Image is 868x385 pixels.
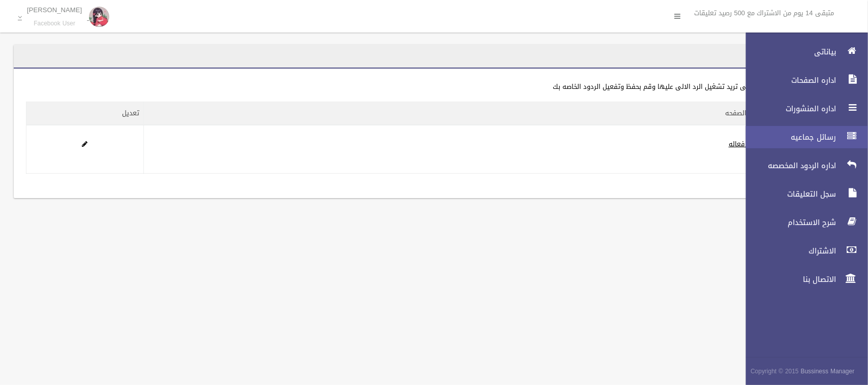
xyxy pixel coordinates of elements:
a: الاشتراك [737,240,868,262]
span: الاشتراك [737,246,839,256]
th: تعديل [26,102,144,125]
span: رسائل جماعيه [737,132,839,142]
a: اداره الردود المخصصه [737,154,868,177]
small: Facebook User [27,20,82,27]
span: Copyright © 2015 [751,366,799,377]
a: الاتصال بنا [737,268,868,291]
div: اضغط على الصفحه التى تريد تشغيل الرد الالى عليها وقم بحفظ وتفعيل الردود الخاصه بك [26,81,810,93]
span: اداره المنشورات [737,104,839,114]
span: بياناتى [737,47,839,57]
p: [PERSON_NAME] [27,6,82,14]
a: Edit [82,138,88,150]
span: الاتصال بنا [737,274,839,284]
a: شرح الاستخدام [737,211,868,234]
span: شرح الاستخدام [737,217,839,228]
span: اداره الردود المخصصه [737,161,839,171]
a: غير فعاله [729,138,756,150]
span: سجل التعليقات [737,189,839,199]
a: رسائل جماعيه [737,126,868,148]
a: اداره الصفحات [737,69,868,91]
a: سجل التعليقات [737,183,868,205]
span: اداره الصفحات [737,75,839,85]
a: بياناتى [737,41,868,63]
strong: Bussiness Manager [801,366,855,377]
th: حاله الصفحه [144,102,765,125]
a: اداره المنشورات [737,98,868,120]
